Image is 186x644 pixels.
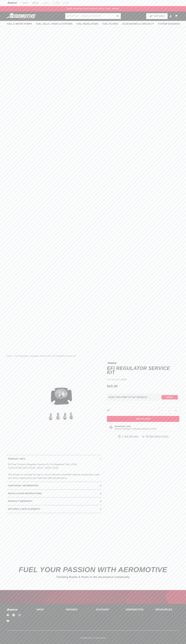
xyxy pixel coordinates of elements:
[36,23,72,25] span: Fuel Cells, Tanks & Systems
[156,609,179,611] summary: Resources
[115,13,121,19] button: search button
[31,354,53,357] li: Regulator Service Kits
[109,425,113,429] img: Emissions code
[114,428,156,430] p: Continue Reading to Understand Emissions Codes
[107,384,118,389] span: $43.45
[7,354,12,357] a: Home
[107,416,179,422] button: Add to Cart
[14,354,31,357] li: Fuel Regulators
[85,637,93,639] a: Aeromotive
[36,609,60,611] summary: Shop
[146,435,169,441] span: 90 Days Return Policy
[114,425,131,427] strong: Emissions Code
[8,507,40,511] h2: Returns & replacements
[6,13,39,19] img: Aeromotive
[8,484,38,487] h2: Additional information
[146,13,168,19] button: PUMP FINDER
[118,435,138,438] a: 1 Year Warranty
[102,23,118,25] span: Fuel Filters
[100,21,120,27] summary: Fuel Filters
[162,395,178,399] button: Verify
[7,482,102,490] summary: Additional information
[8,492,42,495] h2: Installation Instructions
[156,21,182,27] summary: System Diagrams
[114,425,156,430] button: Emissions CodeContinue Reading to Understand Emissions Codes
[121,378,127,381] strong: 13003
[158,23,180,25] span: System Diagrams
[56,576,130,578] span: Trending Builds & Posts in the Aeromotive Community
[107,366,179,375] h1: EFI Regulator Service Kit
[108,396,148,398] div: Does This part fit My vehicle?
[8,500,33,503] h2: Product warranty
[7,362,102,450] media-gallery: Gallery Viewer
[7,497,102,505] summary: Product warranty
[66,609,90,611] summary: Brands
[7,354,179,357] nav: breadcrumbs
[7,505,102,513] summary: Returns & replacements
[8,457,25,461] h2: Product Info
[7,490,102,497] summary: Installation Instructions
[6,609,19,611] img: Aeromotive
[7,23,32,25] span: Fuel & Water Pumps
[7,567,179,573] h2: Fuel Your Passion with Aeromotive
[107,378,179,381] div: Part Number:
[107,409,110,412] label: QTY
[126,609,150,611] summary: Aeromotive
[122,23,154,25] span: Accessories & Specialty
[34,21,74,27] summary: Fuel Cells, Tanks & Systems
[65,13,121,19] input: Search by Part Number, Category or Keyword
[96,609,120,611] summary: Account
[74,21,100,27] summary: Fuel Regulators
[76,23,98,25] span: Fuel Regulators
[122,435,138,438] span: 1 Year Warranty
[7,463,102,480] div: EFI Fuel Pressure Regulator Service Kit. For Regulator P/Ns 13105, 13155,13106,13107,13115, 13116...
[53,354,76,357] li: EFI Regulator Service Kit
[142,435,169,441] a: 90 Days Return Policy
[80,637,93,639] small: © 2025 .
[7,455,102,463] summary: Product Info
[120,21,156,27] summary: Accessories & Specialty
[5,21,34,27] summary: Fuel & Water Pumps
[67,8,119,10] span: FREE SHIPPING OVER $109.00 (EXCL. FUEL TANKS)
[94,637,106,639] small: All rights reserved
